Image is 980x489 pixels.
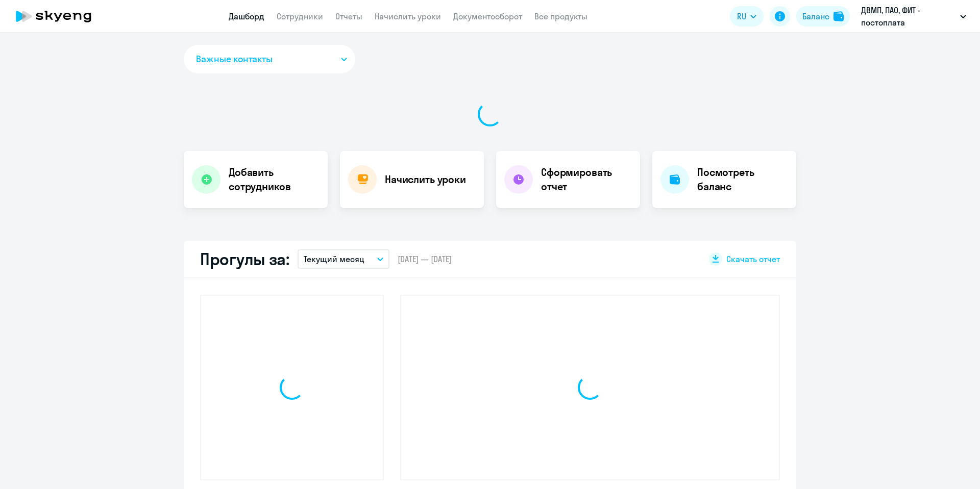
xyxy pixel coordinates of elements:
button: RU [730,6,764,27]
a: Начислить уроки [375,11,441,21]
span: Важные контакты [196,53,273,66]
span: Скачать отчет [726,253,780,265]
span: [DATE] — [DATE] [398,253,452,265]
div: Баланс [802,10,829,22]
h4: Посмотреть баланс [697,165,788,194]
span: RU [737,10,746,22]
a: Сотрудники [277,11,323,21]
img: balance [834,11,844,21]
button: Важные контакты [184,45,355,73]
button: Текущий месяц [298,249,389,269]
h4: Добавить сотрудников [229,165,320,194]
h4: Сформировать отчет [541,165,632,194]
h2: Прогулы за: [200,249,289,269]
a: Все продукты [534,11,587,21]
a: Документооборот [453,11,522,21]
h4: Начислить уроки [385,172,466,187]
p: Текущий месяц [304,253,364,265]
a: Отчеты [335,11,362,21]
p: ДВМП, ПАО, ФИТ - постоплата [861,4,956,29]
a: Дашборд [229,11,264,21]
button: ДВМП, ПАО, ФИТ - постоплата [856,4,971,29]
button: Балансbalance [796,6,850,27]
